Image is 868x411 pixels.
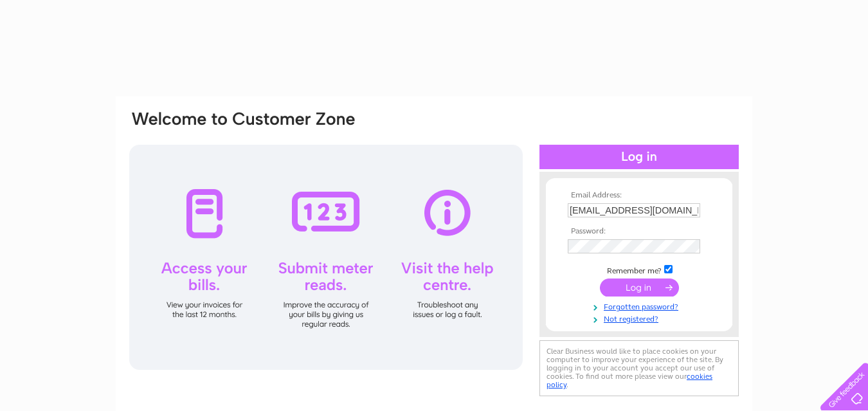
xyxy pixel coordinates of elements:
input: Submit [600,279,679,297]
th: Password: [565,227,714,236]
a: Forgotten password? [568,300,714,312]
a: Not registered? [568,312,714,324]
td: Remember me? [565,263,714,276]
a: cookies policy [547,372,712,389]
div: Clear Business would like to place cookies on your computer to improve your experience of the sit... [539,340,739,396]
th: Email Address: [565,191,714,200]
